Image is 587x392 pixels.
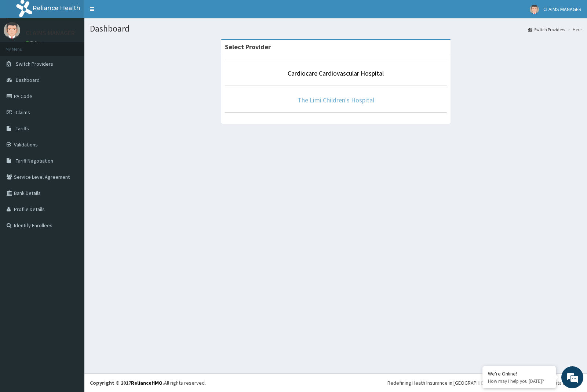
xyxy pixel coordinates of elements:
[225,43,271,51] strong: Select Provider
[488,378,550,384] p: How may I help you today?
[488,370,550,377] div: We're Online!
[90,380,164,386] strong: Copyright © 2017 .
[16,61,53,67] span: Switch Providers
[84,373,587,392] footer: All rights reserved.
[566,26,581,33] li: Here
[16,77,40,83] span: Dashboard
[26,40,43,45] a: Online
[90,24,581,33] h1: Dashboard
[16,157,53,164] span: Tariff Negotiation
[16,125,29,132] span: Tariffs
[131,380,163,386] a: RelianceHMO
[387,379,581,386] div: Redefining Heath Insurance in [GEOGRAPHIC_DATA] using Telemedicine and Data Science!
[26,30,75,36] p: CLAIMS MANAGER
[298,96,374,104] a: The Limi Children's Hospital
[530,5,539,14] img: User Image
[4,22,20,39] img: User Image
[288,69,384,77] a: Cardiocare Cardiovascular Hospital
[543,6,581,12] span: CLAIMS MANAGER
[528,26,565,33] a: Switch Providers
[16,109,30,116] span: Claims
